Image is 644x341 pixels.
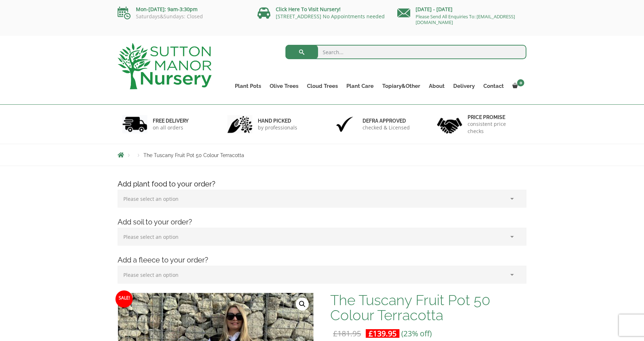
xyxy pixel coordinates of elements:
img: logo [118,43,212,89]
a: Plant Pots [231,81,265,91]
a: 0 [508,81,526,91]
h4: Add soil to your order? [112,217,532,228]
bdi: 139.95 [369,328,397,338]
h6: hand picked [258,118,297,124]
h4: Add a fleece to your order? [112,255,532,266]
span: £ [333,328,337,338]
a: Olive Trees [265,81,303,91]
span: 0 [517,79,524,86]
h6: FREE DELIVERY [153,118,189,124]
h6: Defra approved [363,118,410,124]
input: Search... [285,45,527,59]
a: Delivery [449,81,479,91]
img: 3.jpg [332,115,357,133]
img: 4.jpg [437,113,462,135]
p: by professionals [258,124,297,131]
span: The Tuscany Fruit Pot 50 Colour Terracotta [143,152,244,158]
img: 2.jpg [227,115,252,133]
a: Cloud Trees [303,81,342,91]
span: Sale! [115,290,133,308]
p: checked & Licensed [363,124,410,131]
h1: The Tuscany Fruit Pot 50 Colour Terracotta [330,293,526,323]
h4: Add plant food to your order? [112,179,532,190]
a: Click Here To Visit Nursery! [276,6,341,13]
span: (23% off) [401,328,432,338]
a: [STREET_ADDRESS] No Appointments needed [276,13,385,20]
p: consistent price checks [468,120,522,135]
span: £ [369,328,373,338]
p: Saturdays&Sundays: Closed [118,14,247,19]
a: Contact [479,81,508,91]
nav: Breadcrumbs [118,152,526,158]
p: on all orders [153,124,189,131]
a: View full-screen image gallery [296,298,309,311]
a: About [425,81,449,91]
p: Mon-[DATE]: 9am-3:30pm [118,5,247,14]
a: Topiary&Other [378,81,425,91]
bdi: 181.95 [333,328,361,338]
h6: Price promise [468,114,522,120]
p: [DATE] - [DATE] [397,5,526,14]
a: Plant Care [342,81,378,91]
img: 1.jpg [122,115,147,133]
a: Please Send All Enquiries To: [EMAIL_ADDRESS][DOMAIN_NAME] [416,13,515,25]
